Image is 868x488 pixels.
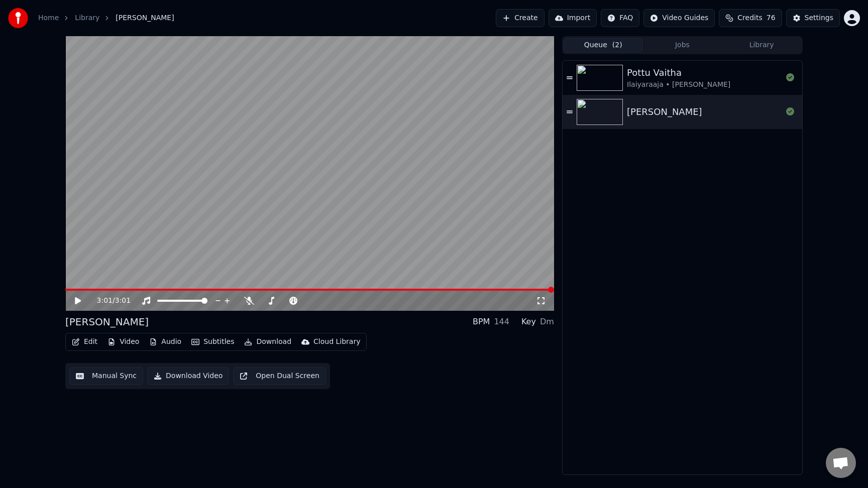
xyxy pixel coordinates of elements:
button: Download [240,335,295,349]
button: FAQ [601,9,639,27]
span: 76 [767,13,776,23]
button: Queue [564,38,643,53]
button: Settings [786,9,840,27]
button: Video [103,335,143,349]
span: 3:01 [115,296,131,306]
nav: breadcrumb [38,13,174,23]
div: [PERSON_NAME] [627,105,702,119]
div: Dm [540,316,554,328]
button: Video Guides [643,9,715,27]
button: Edit [68,335,101,349]
div: / [97,296,121,306]
button: Create [496,9,545,27]
img: youka [8,8,28,28]
div: Pottu Vaitha [627,66,730,80]
div: Cloud Library [313,337,360,347]
button: Download Video [147,367,229,385]
span: 3:01 [97,296,113,306]
div: Open chat [826,448,856,478]
a: Home [38,13,59,23]
span: [PERSON_NAME] [116,13,174,23]
a: Library [75,13,99,23]
button: Import [549,9,597,27]
button: Audio [145,335,185,349]
button: Open Dual Screen [233,367,326,385]
div: 144 [494,316,509,328]
button: Jobs [643,38,722,53]
div: [PERSON_NAME] [65,315,149,329]
button: Manual Sync [69,367,143,385]
div: Settings [805,13,833,23]
div: Key [521,316,536,328]
span: Credits [737,13,762,23]
button: Subtitles [187,335,238,349]
div: Ilaiyaraaja • [PERSON_NAME] [627,80,730,90]
button: Credits76 [719,9,782,27]
div: BPM [473,316,490,328]
button: Library [722,38,801,53]
span: ( 2 ) [612,40,622,50]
